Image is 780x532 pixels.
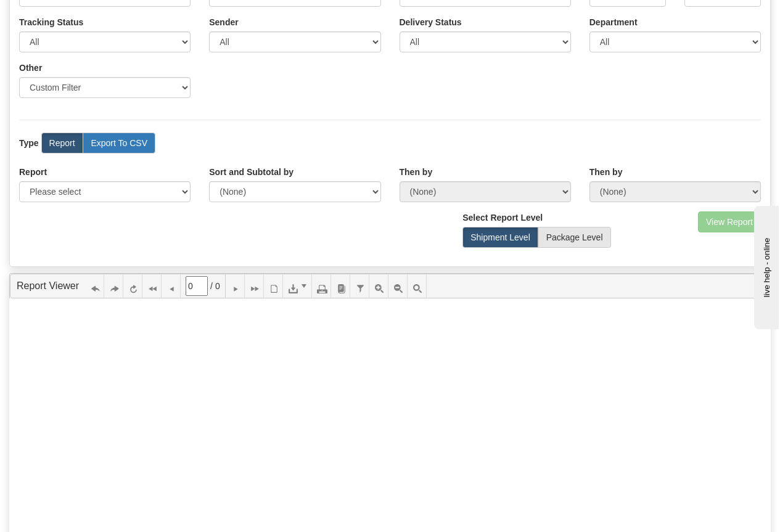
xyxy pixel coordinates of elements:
span: 0 [215,280,220,292]
label: Please ensure data set in report has been RECENTLY tracked from your Shipment History [400,16,462,28]
label: Then by [589,166,623,178]
label: Department [589,16,638,28]
label: Other [19,62,42,74]
label: Select Report Level [462,211,543,224]
select: Please ensure data set in report has been RECENTLY tracked from your Shipment History [400,31,571,52]
label: Export To CSV [83,133,155,153]
label: Report [41,133,83,153]
label: Sender [209,16,238,28]
label: Type [19,137,39,149]
label: Shipment Level [462,227,538,248]
button: View Report [698,211,761,232]
label: Package Level [538,227,611,248]
label: Tracking Status [19,16,83,28]
div: live help - online [9,10,114,20]
label: Sort and Subtotal by [209,166,294,178]
span: / [210,280,213,292]
a: Report Viewer [17,280,79,291]
label: Then by [400,166,433,178]
iframe: chat widget [752,203,779,329]
label: Report [19,166,47,178]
